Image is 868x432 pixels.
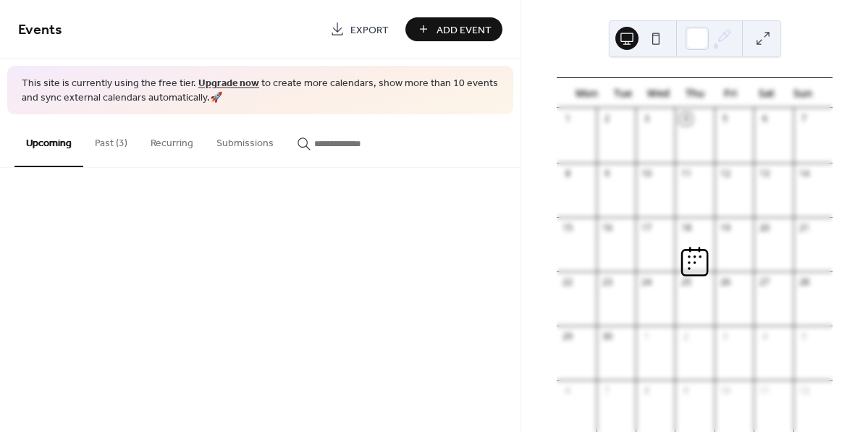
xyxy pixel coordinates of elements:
div: 8 [641,385,653,397]
div: 19 [719,221,731,234]
div: 15 [562,221,574,234]
div: Tue [604,78,641,108]
div: 25 [680,276,692,289]
div: 1 [641,331,653,343]
span: Export [350,22,389,38]
div: 6 [759,113,771,125]
div: 22 [562,276,574,289]
div: 9 [601,167,613,179]
span: Add Event [437,22,492,38]
div: Mon [568,78,604,108]
div: 2 [680,331,692,343]
span: Events [18,16,62,44]
div: 11 [759,385,771,397]
div: 6 [562,385,574,397]
div: 20 [759,221,771,234]
div: Fri [713,78,749,108]
div: 7 [798,113,810,125]
a: Upgrade now [198,74,259,93]
button: Recurring [139,114,205,166]
div: 10 [719,385,731,397]
div: 21 [798,221,810,234]
div: 12 [798,385,810,397]
div: 2 [601,113,613,125]
div: 18 [680,221,692,234]
div: 4 [680,113,692,125]
div: 3 [719,331,731,343]
div: 14 [798,167,810,179]
div: Sat [749,78,785,108]
div: 29 [562,331,574,343]
button: Submissions [205,114,285,166]
div: Sun [785,78,821,108]
div: 24 [641,276,653,289]
button: Upcoming [14,114,83,167]
div: Thu [677,78,713,108]
div: 27 [759,276,771,289]
div: 10 [641,167,653,179]
div: 30 [601,331,613,343]
div: 13 [759,167,771,179]
div: 26 [719,276,731,289]
div: 5 [798,331,810,343]
div: Wed [641,78,677,108]
div: 1 [562,113,574,125]
div: 16 [601,221,613,234]
div: 5 [719,113,731,125]
div: 23 [601,276,613,289]
button: Add Event [405,17,502,41]
span: This site is currently using the free tier. to create more calendars, show more than 10 events an... [22,77,499,105]
div: 28 [798,276,810,289]
div: 8 [562,167,574,179]
div: 12 [719,167,731,179]
div: 7 [601,385,613,397]
a: Export [319,17,400,41]
div: 3 [641,113,653,125]
div: 11 [680,167,692,179]
div: 17 [641,221,653,234]
div: 9 [680,385,692,397]
div: 4 [759,331,771,343]
button: Past (3) [83,114,139,166]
